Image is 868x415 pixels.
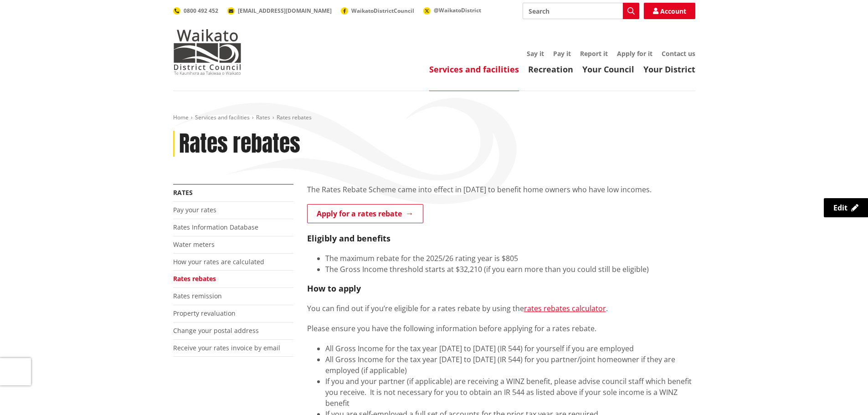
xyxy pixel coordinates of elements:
[173,113,189,121] a: Home
[307,233,390,244] strong: Eligibly and benefits
[173,292,222,300] a: Rates remission
[227,7,332,15] a: [EMAIL_ADDRESS][DOMAIN_NAME]
[580,49,608,58] a: Report it
[429,64,519,75] a: Services and facilities
[173,205,216,214] a: Pay your rates
[173,309,236,318] a: Property revaluation
[179,131,300,157] h1: Rates rebates
[238,7,332,15] span: [EMAIL_ADDRESS][DOMAIN_NAME]
[325,376,695,409] li: If you and your partner (if applicable) are receiving a WINZ benefit, please advise council staff...
[351,7,414,15] span: WaikatoDistrictCouncil
[528,64,573,75] a: Recreation
[195,113,250,121] a: Services and facilities
[307,184,695,195] p: The Rates Rebate Scheme came into effect in [DATE] to benefit home owners who have low incomes.
[277,113,312,121] span: Rates rebates
[173,326,259,335] a: Change your postal address
[833,203,847,213] span: Edit
[173,240,215,249] a: Water meters
[662,49,695,58] a: Contact us
[824,198,868,217] a: Edit
[307,303,695,314] p: You can find out if you’re eligible for a rates rebate by using the .
[307,323,695,334] p: Please ensure you have the following information before applying for a rates rebate.
[173,257,264,266] a: How your rates are calculated
[256,113,270,121] a: Rates
[582,64,634,75] a: Your Council
[173,223,258,231] a: Rates Information Database
[643,64,695,75] a: Your District
[523,3,639,19] input: Search input
[184,7,218,15] span: 0800 492 452
[173,274,216,283] a: Rates rebates
[341,7,414,15] a: WaikatoDistrictCouncil
[325,253,695,264] li: The maximum rebate for the 2025/26 rating year is $805
[617,49,652,58] a: Apply for it
[423,6,481,14] a: @WaikatoDistrict
[173,343,280,352] a: Receive your rates invoice by email
[173,188,193,197] a: Rates
[173,29,241,75] img: Waikato District Council - Te Kaunihera aa Takiwaa o Waikato
[826,377,859,410] iframe: Messenger Launcher
[325,354,695,376] li: All Gross Income for the tax year [DATE] to [DATE] (IR 544) for you partner/joint homeowner if th...
[644,3,695,19] a: Account
[434,6,481,14] span: @WaikatoDistrict
[325,264,695,275] li: The Gross Income threshold starts at $32,210 (if you earn more than you could still be eligible)
[527,49,544,58] a: Say it
[524,303,606,313] a: rates rebates calculator
[307,283,361,294] strong: How to apply
[325,343,695,354] li: All Gross Income for the tax year [DATE] to [DATE] (IR 544) for yourself if you are employed
[173,7,218,15] a: 0800 492 452
[307,204,423,223] a: Apply for a rates rebate
[553,49,571,58] a: Pay it
[173,114,695,122] nav: breadcrumb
